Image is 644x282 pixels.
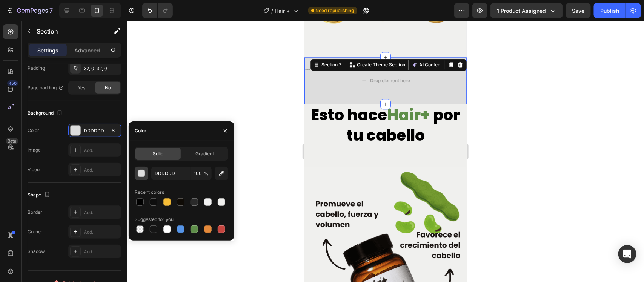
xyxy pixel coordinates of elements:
[28,65,45,72] div: Padding
[135,127,146,134] div: Color
[142,3,173,18] div: Undo/Redo
[28,147,41,153] div: Image
[74,46,100,54] p: Advanced
[6,138,18,144] div: Beta
[84,229,119,236] div: Add...
[3,3,56,18] button: 7
[28,228,43,235] div: Corner
[304,21,467,282] iframe: Design area
[84,209,119,216] div: Add...
[135,216,174,223] div: Suggested for you
[28,84,64,91] div: Page padding
[490,3,563,18] button: 1 product assigned
[135,189,164,196] div: Recent colors
[28,127,39,134] div: Color
[151,167,191,180] input: Eg: FFFFFF
[594,3,626,18] button: Publish
[7,80,18,86] div: 450
[497,7,546,15] span: 1 product assigned
[28,209,42,216] div: Border
[566,3,591,18] button: Save
[37,46,58,54] p: Settings
[28,166,40,173] div: Video
[84,147,119,154] div: Add...
[84,167,119,173] div: Add...
[28,248,45,255] div: Shadow
[84,65,119,72] div: 32, 0, 32, 0
[204,170,209,177] span: %
[49,6,53,15] p: 7
[28,108,64,118] div: Background
[275,7,290,15] span: Hair +
[272,7,274,15] span: /
[84,127,106,134] div: DDDDDD
[618,245,636,263] div: Open Intercom Messenger
[37,27,98,36] p: Section
[105,84,111,91] span: No
[84,248,119,255] div: Add...
[316,7,354,14] span: Need republishing
[600,7,619,15] div: Publish
[153,150,163,157] span: Solid
[572,8,585,14] span: Save
[195,150,214,157] span: Gradient
[28,190,52,200] div: Shape
[78,84,85,91] span: Yes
